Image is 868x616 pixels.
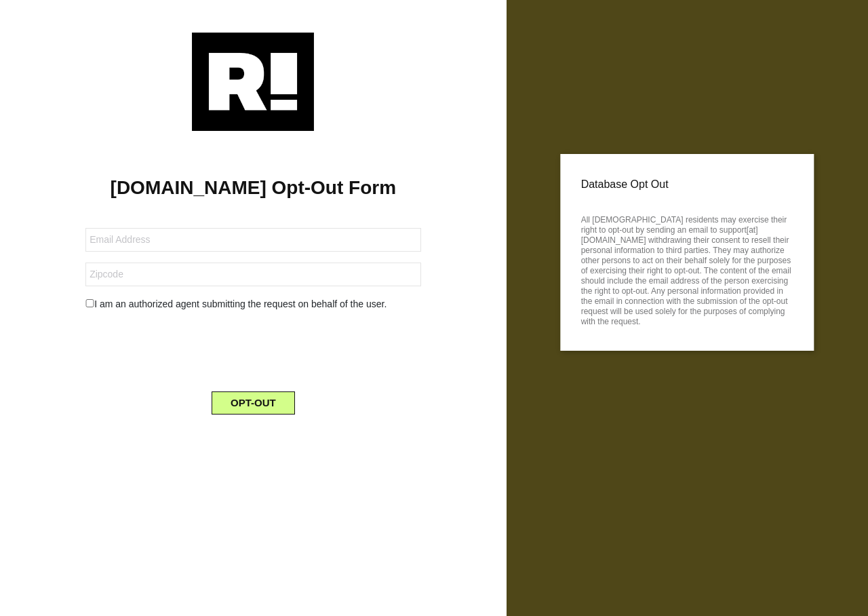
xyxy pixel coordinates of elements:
[20,176,486,199] h1: [DOMAIN_NAME] Opt-Out Form
[85,228,420,252] input: Email Address
[75,297,431,311] div: I am an authorized agent submitting the request on behalf of the user.
[85,263,420,286] input: Zipcode
[212,391,295,415] button: OPT-OUT
[581,211,793,327] p: All [DEMOGRAPHIC_DATA] residents may exercise their right to opt-out by sending an email to suppo...
[581,174,793,195] p: Database Opt Out
[150,322,356,375] iframe: reCAPTCHA
[192,33,314,131] img: Retention.com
